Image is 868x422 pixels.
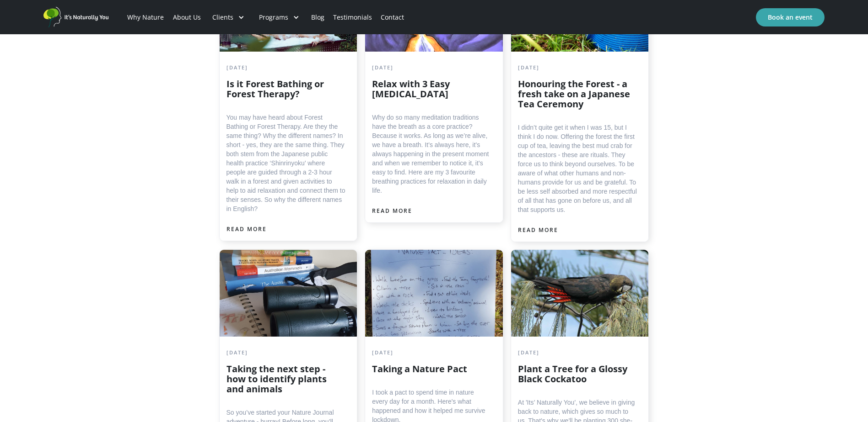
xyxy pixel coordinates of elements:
[518,123,637,214] div: I didn’t quite get it when I was 15, but I think I do now. Offering the forest the first cup of t...
[518,226,558,235] a: READ MORE
[372,113,491,195] div: Why do so many meditation traditions have the breath as a core practice? Because it works. As lon...
[372,364,491,374] h2: Taking a Nature Pact
[372,79,491,99] h2: Relax with 3 Easy [MEDICAL_DATA]
[756,8,825,26] a: Book an event
[372,206,412,216] a: READ MORE
[259,13,288,22] div: Programs
[518,63,637,72] div: [DATE]
[123,2,168,33] a: Why Nature
[226,364,346,394] h2: Taking the next step - how to identify plants and animals
[226,63,346,72] div: [DATE]
[226,225,267,234] a: READ MORE
[372,63,491,72] div: [DATE]
[168,2,205,33] a: About Us
[377,2,409,33] a: Contact
[307,2,329,33] a: Blog
[372,348,491,357] div: [DATE]
[252,2,307,33] div: Programs
[226,79,346,99] h2: Is it Forest Bathing or Forest Therapy?
[205,2,252,33] div: Clients
[518,348,637,357] div: [DATE]
[212,13,233,22] div: Clients
[226,348,346,357] div: [DATE]
[226,113,346,213] div: You may have heard about Forest Bathing or Forest Therapy. Are they the same thing? Why the diffe...
[329,2,376,33] a: Testimonials
[43,7,112,28] a: home
[518,364,637,384] h2: Plant a Tree for a Glossy Black Cockatoo
[518,79,637,109] h2: Honouring the Forest - a fresh take on a Japanese Tea Ceremony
